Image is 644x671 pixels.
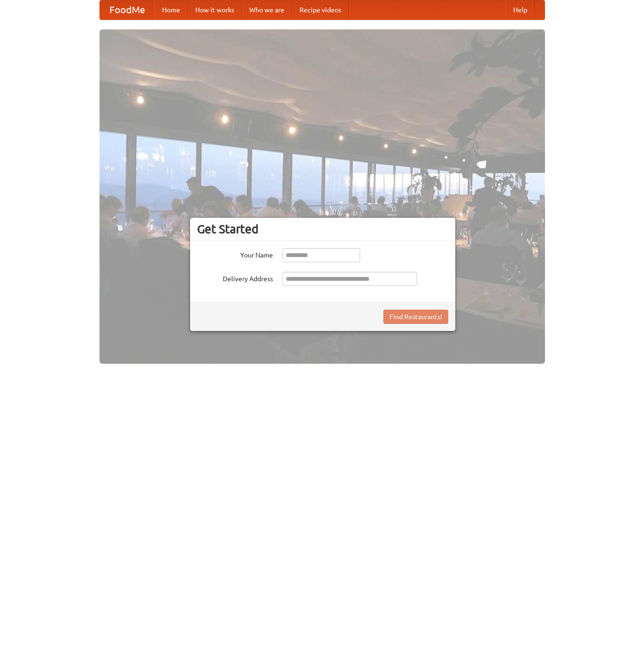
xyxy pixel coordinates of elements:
[197,272,273,284] label: Delivery Address
[383,310,448,324] button: Find Restaurants!
[197,248,273,260] label: Your Name
[506,0,535,19] a: Help
[242,0,292,19] a: Who we are
[100,0,154,19] a: FoodMe
[292,0,349,19] a: Recipe videos
[188,0,242,19] a: How it works
[197,222,448,236] h3: Get Started
[154,0,188,19] a: Home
